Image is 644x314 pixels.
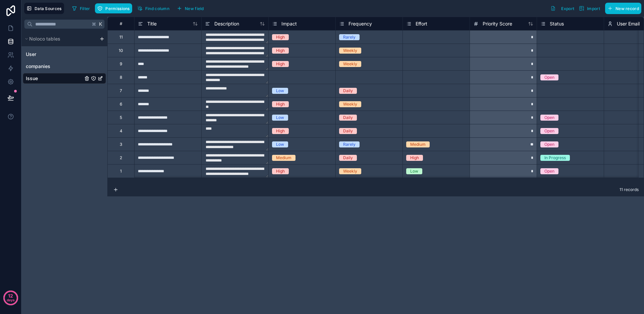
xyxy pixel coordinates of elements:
span: Priority Score [483,20,512,27]
div: Open [544,128,554,134]
span: Find column [145,6,169,11]
button: Noloco tables [23,34,97,44]
div: companies [23,61,106,72]
span: Noloco tables [29,36,60,42]
a: User [26,51,83,58]
div: 1 [120,169,122,174]
a: Permissions [95,3,135,13]
div: High [276,168,285,174]
span: Filter [80,6,90,11]
button: New record [605,3,641,14]
div: High [276,48,285,54]
div: # [113,21,129,26]
div: Issue [23,73,106,84]
div: In Progress [544,155,566,161]
div: 11 [119,35,123,40]
span: Impact [281,20,297,27]
div: Weekly [343,48,357,54]
div: Open [544,168,554,174]
div: High [276,34,285,40]
div: High [276,101,285,107]
span: Issue [26,75,38,82]
span: Permissions [105,6,129,11]
p: days [7,295,15,305]
button: Find column [135,3,172,13]
span: Title [147,20,157,27]
div: Weekly [343,101,357,107]
div: High [410,155,419,161]
span: Description [214,20,239,27]
button: Export [548,3,577,14]
p: 12 [8,293,13,299]
div: User [23,49,106,60]
div: Low [410,168,418,174]
div: Rarely [343,34,356,40]
div: Daily [343,155,353,161]
span: Frequency [348,20,372,27]
button: Import [577,3,602,14]
a: Issue [26,75,83,82]
div: 9 [120,61,122,67]
div: 8 [120,75,122,80]
button: Filter [69,3,93,13]
div: Low [276,115,284,121]
div: High [276,61,285,67]
div: Weekly [343,168,357,174]
div: Open [544,141,554,147]
div: 3 [120,142,122,147]
span: Effort [416,20,427,27]
div: Medium [410,141,426,147]
span: New field [185,6,204,11]
div: 7 [120,88,122,93]
span: companies [26,63,50,70]
div: 2 [120,155,122,161]
div: Daily [343,128,353,134]
a: New record [602,3,641,14]
div: Daily [343,115,353,121]
div: Open [544,115,554,121]
div: Weekly [343,61,357,67]
div: 4 [120,128,122,134]
span: 11 records [620,187,639,192]
span: User Email [617,20,640,27]
div: Medium [276,155,291,161]
button: New field [174,3,206,13]
span: K [98,22,103,26]
span: Export [561,6,574,11]
div: 6 [120,102,122,107]
div: 10 [119,48,123,53]
span: Import [587,6,600,11]
a: companies [26,63,83,70]
span: Data Sources [35,6,62,11]
span: New record [615,6,639,11]
div: 5 [120,115,122,120]
div: High [276,128,285,134]
button: Permissions [95,3,132,13]
button: Data Sources [24,3,64,14]
div: Rarely [343,141,356,147]
span: Status [550,20,564,27]
div: Daily [343,88,353,94]
span: User [26,51,36,58]
div: Open [544,74,554,80]
div: Low [276,141,284,147]
div: Low [276,88,284,94]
